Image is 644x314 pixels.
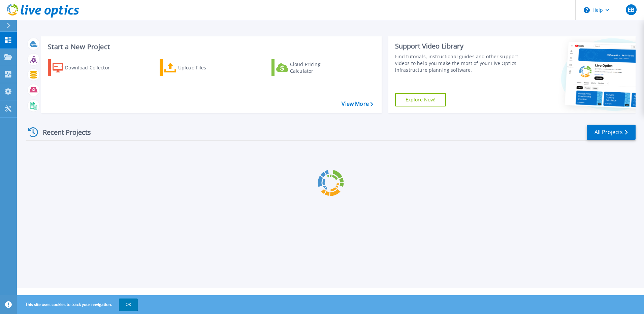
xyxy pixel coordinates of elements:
[342,101,373,107] a: View More
[587,125,636,140] a: All Projects
[19,299,138,311] span: This site uses cookies to track your navigation.
[395,42,521,51] div: Support Video Library
[395,93,446,106] a: Explore Now!
[65,61,119,74] div: Download Collector
[26,124,100,140] div: Recent Projects
[48,43,373,51] h3: Start a New Project
[395,53,521,73] div: Find tutorials, instructional guides and other support videos to help you make the most of your L...
[178,61,232,74] div: Upload Files
[271,59,347,76] a: Cloud Pricing Calculator
[48,59,123,76] a: Download Collector
[290,61,344,74] div: Cloud Pricing Calculator
[628,7,634,12] span: EB
[119,299,138,311] button: OK
[160,59,235,76] a: Upload Files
